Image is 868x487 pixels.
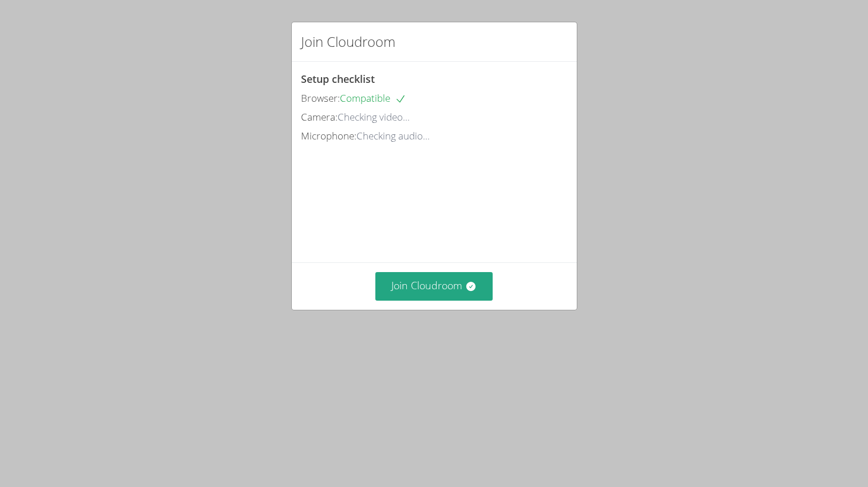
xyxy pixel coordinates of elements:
h2: Join Cloudroom [301,31,395,52]
span: Setup checklist [301,72,375,86]
span: Checking audio... [356,129,430,142]
span: Camera: [301,110,338,123]
span: Microphone: [301,129,356,142]
span: Checking video... [338,110,410,123]
span: Compatible [340,91,406,105]
span: Browser: [301,91,340,105]
button: Join Cloudroom [375,272,493,300]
